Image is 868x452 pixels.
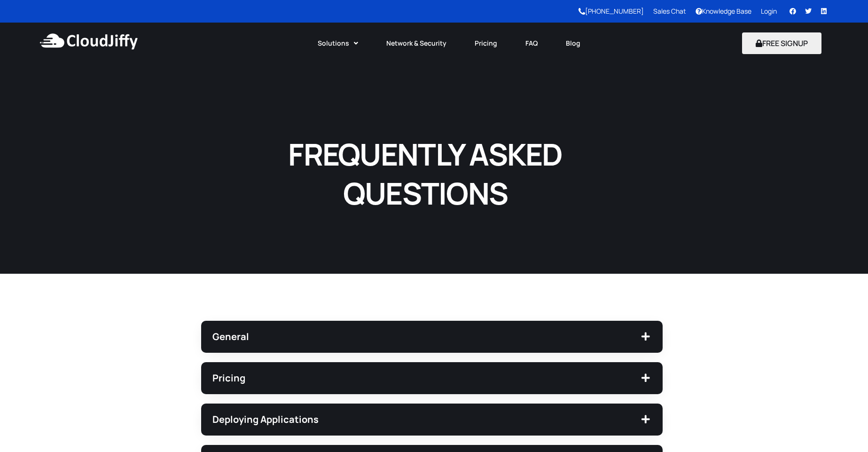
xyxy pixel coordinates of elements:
[212,373,640,383] span: Pricing
[552,33,594,54] a: Blog
[761,7,777,16] a: Login
[696,7,751,16] a: Knowledge Base
[304,33,372,54] a: Solutions
[742,32,821,54] button: FREE SIGNUP
[653,7,686,16] a: Sales Chat
[213,135,638,213] h1: FREQUENTLY ASKED QUESTIONS
[372,33,461,54] a: Network & Security
[212,415,640,424] span: Deploying Applications
[461,33,511,54] a: Pricing
[579,7,644,16] a: [PHONE_NUMBER]
[212,332,640,341] span: General
[511,33,552,54] a: FAQ
[742,38,821,48] a: FREE SIGNUP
